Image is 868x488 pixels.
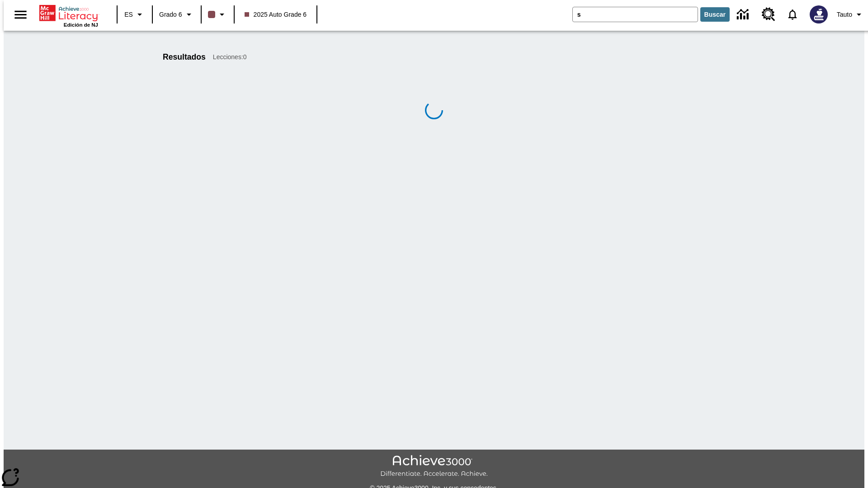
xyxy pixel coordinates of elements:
[573,7,698,22] input: Buscar campo
[124,10,133,19] span: ES
[380,455,488,478] img: Achieve3000 Differentiate Accelerate Achieve
[39,4,98,22] a: Portada
[731,2,756,27] a: Centro de información
[39,3,98,28] div: Portada
[156,6,198,23] button: Grado: Grado 6, Elige un grado
[64,22,98,28] span: Edición de NJ
[120,6,149,23] button: Lenguaje: ES, Selecciona un idioma
[163,52,206,62] h1: Resultados
[245,10,307,19] span: 2025 Auto Grade 6
[781,3,804,26] a: Notificaciones
[837,10,852,19] span: Tauto
[213,52,247,62] span: Lecciones : 0
[810,5,828,23] img: Avatar
[700,7,730,22] button: Buscar
[804,3,833,26] button: Escoja un nuevo avatar
[756,2,781,27] a: Centro de recursos, Se abrirá en una pestaña nueva.
[833,6,868,23] button: Perfil/Configuración
[204,6,231,23] button: El color de la clase es café oscuro. Cambiar el color de la clase.
[7,1,34,28] button: Abrir el menú lateral
[159,10,182,19] span: Grado 6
